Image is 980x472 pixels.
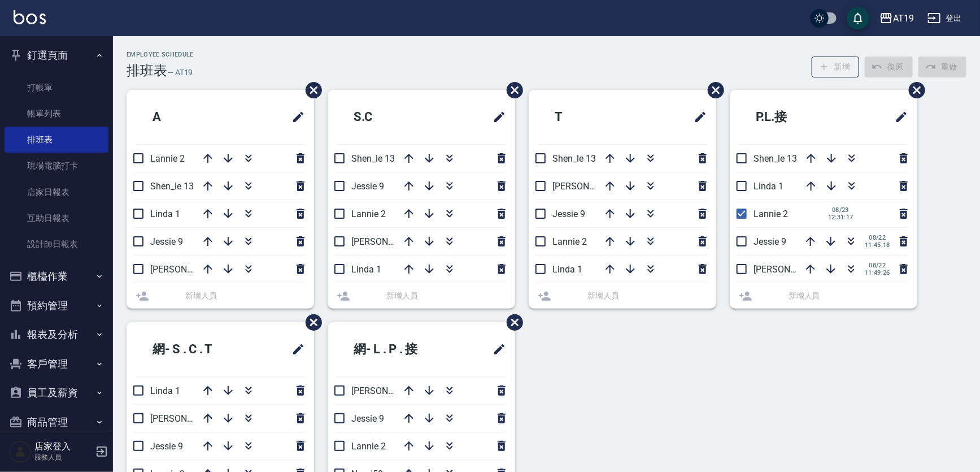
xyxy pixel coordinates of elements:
h2: Employee Schedule [127,51,194,58]
a: 打帳單 [5,75,108,101]
a: 互助日報表 [5,205,108,231]
span: Shen_le 13 [552,153,596,164]
span: Jessie 9 [150,441,183,452]
span: 11:45:18 [865,241,890,249]
button: 預約管理 [5,291,108,321]
span: Linda 1 [552,264,582,275]
span: Jessie 9 [351,181,384,192]
h2: S.C [337,97,438,137]
a: 店家日報表 [5,179,108,205]
span: [PERSON_NAME] 6 [351,236,426,247]
span: Lannie 2 [552,236,587,247]
span: Lannie 2 [753,209,788,219]
span: [PERSON_NAME] 6 [753,264,829,275]
span: Linda 1 [150,209,180,219]
h5: 店家登入 [34,441,92,452]
span: 修改班表的標題 [285,336,305,363]
span: 11:49:26 [865,269,890,276]
a: 設計師日報表 [5,231,108,257]
span: Lannie 2 [351,441,386,452]
button: 釘選頁面 [5,41,108,70]
span: Lannie 2 [150,153,185,164]
span: Jessie 9 [552,209,585,219]
a: 排班表 [5,127,108,153]
a: 帳單列表 [5,101,108,127]
h6: — AT19 [167,67,193,79]
button: 櫃檯作業 [5,262,108,291]
span: Shen_le 13 [351,153,395,164]
button: 客戶管理 [5,349,108,379]
span: 08/23 [828,206,853,214]
img: Person [9,440,32,463]
span: Jessie 9 [753,236,786,247]
span: 修改班表的標題 [486,103,506,131]
span: 修改班表的標題 [285,103,305,131]
span: 12:31:17 [828,214,853,221]
button: 商品管理 [5,408,108,437]
span: Lannie 2 [351,209,386,219]
h2: 網- L . P . 接 [337,329,460,370]
p: 服務人員 [34,452,92,462]
button: 登出 [923,8,966,29]
span: Linda 1 [150,386,180,396]
span: 修改班表的標題 [486,336,506,363]
span: Jessie 9 [150,236,183,247]
span: 刪除班表 [498,73,525,107]
span: Jessie 9 [351,413,384,424]
span: 08/22 [865,234,890,241]
span: Linda 1 [351,264,381,275]
h2: P.L.接 [739,97,846,137]
span: 修改班表的標題 [888,103,908,131]
span: Shen_le 13 [150,181,194,192]
span: 刪除班表 [498,306,525,339]
span: 刪除班表 [900,73,927,107]
button: save [847,7,869,29]
span: [PERSON_NAME] 6 [150,264,225,275]
a: 現場電腦打卡 [5,153,108,179]
span: 刪除班表 [297,306,324,339]
span: 修改班表的標題 [687,103,707,131]
span: [PERSON_NAME] 6 [150,413,225,424]
button: AT19 [875,7,918,30]
button: 員工及薪資 [5,378,108,408]
span: 08/22 [865,262,890,269]
span: Shen_le 13 [753,153,797,164]
button: 報表及分析 [5,320,108,349]
div: AT19 [893,11,914,25]
img: Logo [14,10,46,24]
h2: A [136,97,231,137]
span: 刪除班表 [699,73,726,107]
h2: T [538,97,633,137]
span: [PERSON_NAME] 6 [351,386,426,396]
span: [PERSON_NAME] 6 [552,181,628,192]
h2: 網- S . C . T [136,329,257,370]
span: 刪除班表 [297,73,324,107]
span: Linda 1 [753,181,783,192]
h3: 排班表 [127,63,167,79]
